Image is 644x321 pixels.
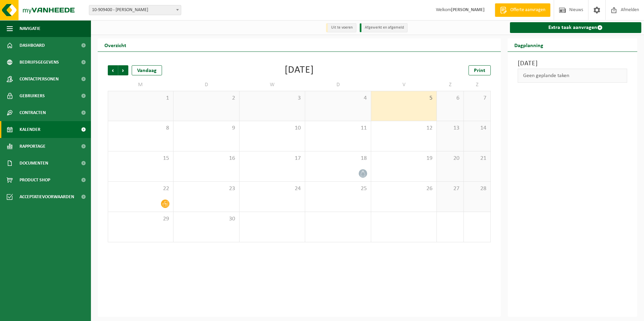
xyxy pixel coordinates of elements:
span: 14 [467,124,487,132]
span: Dashboard [20,37,45,54]
span: 23 [177,185,235,192]
span: 21 [467,155,487,162]
td: V [371,79,437,91]
span: 1 [111,95,170,102]
span: 17 [243,155,301,162]
td: Z [437,79,464,91]
h2: Overzicht [98,38,133,51]
span: 28 [467,185,487,192]
span: 16 [177,155,235,162]
a: Offerte aanvragen [495,3,550,17]
span: 15 [111,155,170,162]
span: Contactpersonen [20,71,59,87]
span: Kalender [20,121,40,138]
span: 18 [309,155,367,162]
a: Print [469,65,491,75]
td: D [173,79,239,91]
span: 13 [440,124,460,132]
span: 26 [375,185,433,192]
span: 6 [440,95,460,102]
span: Navigatie [20,20,40,37]
span: 22 [111,185,170,192]
span: 5 [375,95,433,102]
strong: [PERSON_NAME] [451,7,485,12]
span: 10 [243,124,301,132]
span: 10-909400 - PIETERS RUDY - PITTEM [89,5,181,15]
span: 19 [375,155,433,162]
span: 3 [243,95,301,102]
span: 4 [309,95,367,102]
h3: [DATE] [518,59,627,69]
td: W [239,79,305,91]
div: Vandaag [132,65,162,75]
span: Offerte aanvragen [509,7,547,13]
span: 7 [467,95,487,102]
span: Contracten [20,104,46,121]
span: 12 [375,124,433,132]
span: Product Shop [20,172,50,188]
td: M [108,79,173,91]
span: Bedrijfsgegevens [20,54,59,71]
span: 29 [111,215,170,223]
span: 9 [177,124,235,132]
span: Gebruikers [20,87,45,104]
span: 25 [309,185,367,192]
td: D [305,79,371,91]
h2: Dagplanning [508,38,550,51]
span: 24 [243,185,301,192]
span: 10-909400 - PIETERS RUDY - PITTEM [89,5,181,15]
span: Print [474,68,485,73]
span: Volgende [118,65,128,75]
span: 30 [177,215,235,223]
div: [DATE] [285,65,314,75]
a: Extra taak aanvragen [510,22,642,33]
span: 2 [177,95,235,102]
span: 20 [440,155,460,162]
li: Uit te voeren [326,23,356,32]
span: Acceptatievoorwaarden [20,188,74,205]
span: 27 [440,185,460,192]
span: Vorige [108,65,118,75]
div: Geen geplande taken [518,69,627,83]
span: 11 [309,124,367,132]
span: Documenten [20,155,48,172]
span: 8 [111,124,170,132]
li: Afgewerkt en afgemeld [360,23,408,32]
td: Z [464,79,491,91]
span: Rapportage [20,138,45,155]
